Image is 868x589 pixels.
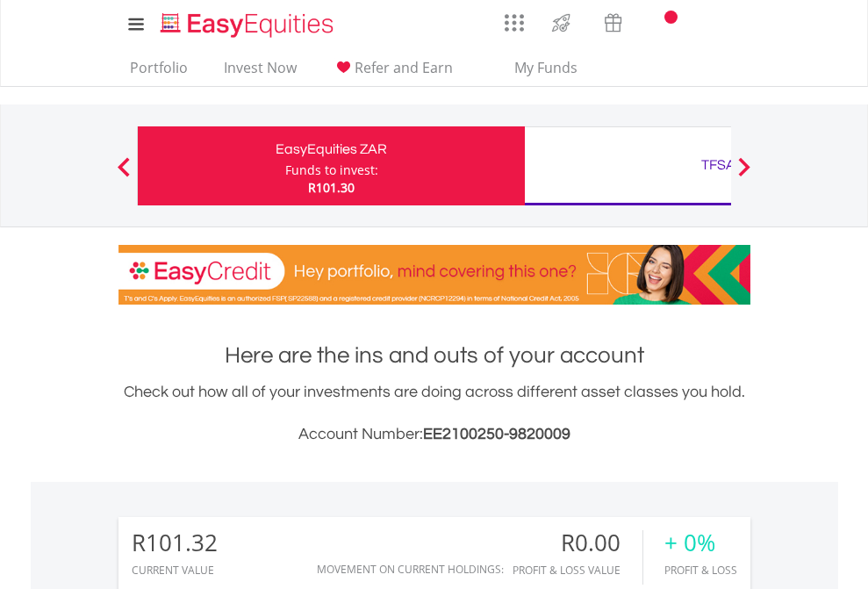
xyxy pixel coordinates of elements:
div: EasyEquities ZAR [148,137,514,162]
a: Vouchers [587,4,639,37]
a: Portfolio [123,59,195,86]
span: R101.30 [308,179,355,196]
img: thrive-v2.svg [547,9,576,37]
a: FAQ's and Support [684,4,728,40]
div: R0.00 [513,530,642,556]
div: Movement on Current Holdings: [317,564,504,575]
div: Profit & Loss [664,564,737,576]
h1: Here are the ins and outs of your account [118,340,750,371]
span: Refer and Earn [355,58,453,77]
a: AppsGrid [493,4,535,32]
button: Previous [106,166,141,183]
div: Funds to invest: [285,162,378,179]
a: Refer and Earn [326,59,460,86]
div: Profit & Loss Value [513,564,642,576]
a: My Profile [728,4,773,43]
h3: Account Number: [118,422,750,447]
div: CURRENT VALUE [132,564,218,576]
a: Notifications [639,4,684,40]
span: EE2100250-9820009 [423,426,570,442]
a: Invest Now [217,59,304,86]
div: Check out how all of your investments are doing across different asset classes you hold. [118,380,750,447]
button: Next [727,166,762,183]
a: Home page [154,4,341,40]
img: grid-menu-icon.svg [505,13,524,32]
div: R101.32 [132,530,218,556]
img: EasyCredit Promotion Banner [118,245,750,305]
span: My Funds [489,56,604,79]
img: EasyEquities_Logo.png [157,11,341,40]
img: vouchers-v2.svg [599,9,628,37]
div: + 0% [664,530,737,556]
